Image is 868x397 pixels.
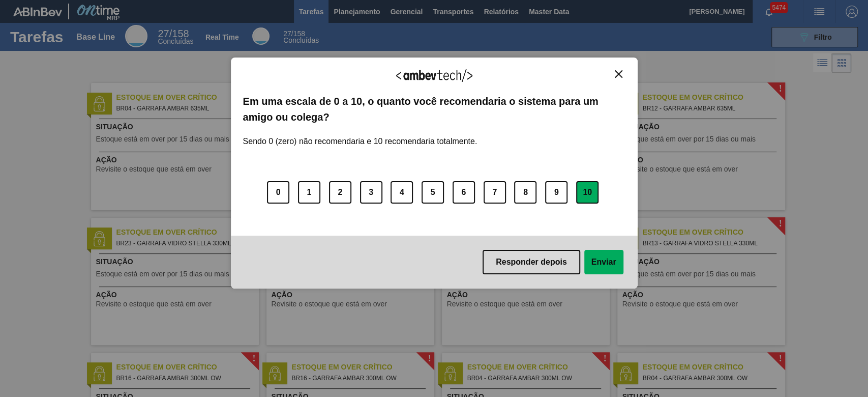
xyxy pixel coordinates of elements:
[298,181,320,204] button: 1
[584,250,623,274] button: Enviar
[360,181,382,204] button: 3
[576,181,598,204] button: 10
[612,70,625,78] button: Close
[483,250,580,274] button: Responder depois
[545,181,567,204] button: 9
[243,94,625,125] label: Em uma escala de 0 a 10, o quanto você recomendaria o sistema para um amigo ou colega?
[243,125,477,146] label: Sendo 0 (zero) não recomendaria e 10 recomendaria totalmente.
[514,181,536,204] button: 8
[391,181,413,204] button: 4
[453,181,475,204] button: 6
[396,69,472,82] img: Logo Ambevtech
[484,181,506,204] button: 7
[267,181,289,204] button: 0
[615,70,622,78] img: Close
[422,181,444,204] button: 5
[329,181,351,204] button: 2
